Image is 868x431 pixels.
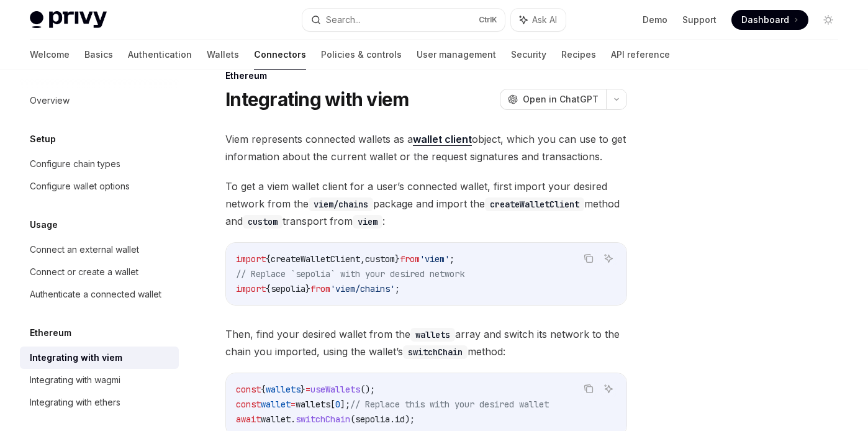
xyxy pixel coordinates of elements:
[395,283,400,294] span: ;
[225,130,627,165] span: Viem represents connected wallets as a object, which you can use to get information about the cur...
[405,414,415,425] span: );
[417,40,496,70] a: User management
[395,414,405,425] span: id
[271,253,360,265] span: createWalletClient
[818,10,838,30] button: Toggle dark mode
[403,345,468,359] code: switchChain
[30,350,122,365] div: Integrating with viem
[30,40,70,70] a: Welcome
[400,253,420,265] span: from
[236,384,261,395] span: const
[20,347,179,369] a: Integrating with viem
[330,283,395,294] span: 'viem/chains'
[340,399,350,410] span: ];
[225,325,627,360] span: Then, find your desired wallet from the array and switch its network to the chain you imported, u...
[511,9,566,31] button: Ask AI
[360,253,365,265] span: ,
[643,14,667,26] a: Demo
[479,15,497,25] span: Ctrl K
[128,40,192,70] a: Authentication
[84,40,113,70] a: Basics
[305,384,310,395] span: =
[254,40,306,70] a: Connectors
[310,283,330,294] span: from
[30,287,161,302] div: Authenticate a connected wallet
[600,381,617,397] button: Ask AI
[30,217,58,232] h5: Usage
[310,384,360,395] span: useWallets
[30,242,139,257] div: Connect an external wallet
[395,253,400,265] span: }
[30,395,120,410] div: Integrating with ethers
[355,414,390,425] span: sepolia
[30,265,138,279] div: Connect or create a wallet
[682,14,717,26] a: Support
[30,325,71,340] h5: Ethereum
[305,283,310,294] span: }
[20,89,179,112] a: Overview
[266,384,301,395] span: wallets
[20,391,179,414] a: Integrating with ethers
[236,283,266,294] span: import
[450,253,454,265] span: ;
[271,283,305,294] span: sepolia
[335,399,340,410] span: 0
[207,40,239,70] a: Wallets
[309,197,373,211] code: viem/chains
[261,399,291,410] span: wallet
[296,414,350,425] span: switchChain
[225,178,627,230] span: To get a viem wallet client for a user’s connected wallet, first import your desired network from...
[301,384,305,395] span: }
[30,157,120,171] div: Configure chain types
[511,40,546,70] a: Security
[291,399,296,410] span: =
[350,414,355,425] span: (
[321,40,402,70] a: Policies & controls
[500,89,606,110] button: Open in ChatGPT
[353,215,382,229] code: viem
[243,215,283,229] code: custom
[611,40,670,70] a: API reference
[523,93,599,106] span: Open in ChatGPT
[20,153,179,175] a: Configure chain types
[420,253,450,265] span: 'viem'
[410,328,455,342] code: wallets
[225,88,409,111] h1: Integrating with viem
[413,133,472,146] a: wallet client
[30,93,70,108] div: Overview
[350,399,549,410] span: // Replace this with your desired wallet
[365,253,395,265] span: custom
[485,197,584,211] code: createWalletClient
[261,384,266,395] span: {
[30,373,120,388] div: Integrating with wagmi
[296,399,330,410] span: wallets
[30,179,130,194] div: Configure wallet options
[236,268,464,279] span: // Replace `sepolia` with your desired network
[266,253,271,265] span: {
[236,253,266,265] span: import
[291,414,296,425] span: .
[236,414,261,425] span: await
[741,14,789,26] span: Dashboard
[20,283,179,306] a: Authenticate a connected wallet
[532,14,557,26] span: Ask AI
[600,250,617,266] button: Ask AI
[561,40,596,70] a: Recipes
[20,175,179,197] a: Configure wallet options
[20,238,179,261] a: Connect an external wallet
[236,399,261,410] span: const
[225,70,627,82] div: Ethereum
[266,283,271,294] span: {
[261,414,291,425] span: wallet
[326,12,361,27] div: Search...
[30,132,56,147] h5: Setup
[302,9,504,31] button: Search...CtrlK
[30,11,107,29] img: light logo
[581,250,597,266] button: Copy the contents from the code block
[581,381,597,397] button: Copy the contents from the code block
[731,10,808,30] a: Dashboard
[360,384,375,395] span: ();
[20,261,179,283] a: Connect or create a wallet
[330,399,335,410] span: [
